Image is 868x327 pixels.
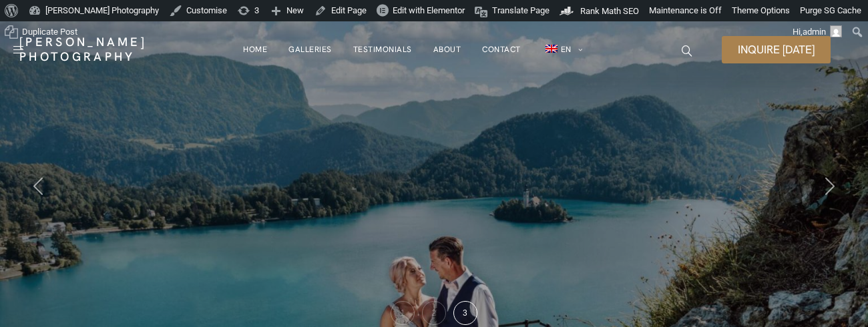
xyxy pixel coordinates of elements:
[788,21,847,43] a: Hi,
[19,35,171,64] a: [PERSON_NAME] Photography
[431,308,436,318] span: 2
[288,36,332,63] a: Galleries
[243,36,267,63] a: Home
[546,45,558,53] img: EN
[433,36,461,63] a: About
[401,308,405,318] span: 1
[675,39,699,63] a: icon-magnifying-glass34
[463,308,467,318] span: 3
[22,21,77,43] span: Duplicate Post
[738,44,815,55] span: Inquire [DATE]
[393,5,465,15] span: Edit with Elementor
[542,36,583,63] a: en_GBEN
[353,36,412,63] a: Testimonials
[722,36,831,63] a: Inquire [DATE]
[482,36,521,63] a: Contact
[580,6,639,16] span: Rank Math SEO
[561,44,572,55] span: EN
[803,27,826,37] span: admin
